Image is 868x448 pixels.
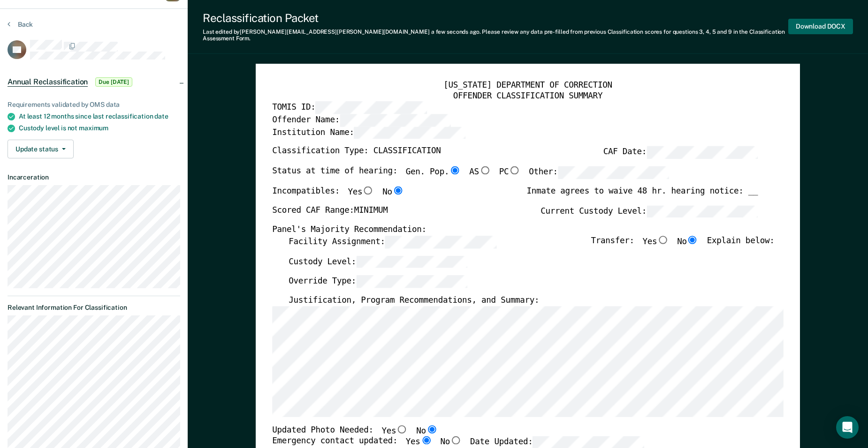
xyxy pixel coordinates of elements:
input: Yes [657,235,669,244]
input: Yes [420,436,432,445]
button: Update status [8,140,74,158]
label: Classification Type: CLASSIFICATION [272,146,441,159]
input: Override Type: [356,275,467,288]
label: Facility Assignment: [289,235,496,248]
label: AS [469,166,491,179]
label: Current Custody Level: [541,205,758,217]
input: Yes [362,186,374,194]
label: Institution Name: [272,127,465,139]
input: AS [479,166,491,175]
span: date [154,112,168,120]
input: Gen. Pop. [449,166,461,175]
label: Override Type: [289,275,467,288]
div: Status at time of hearing: [272,166,669,186]
input: Custody Level: [356,255,467,268]
div: Open Intercom Messenger [836,416,859,439]
label: No [382,186,404,198]
span: maximum [79,124,108,132]
input: Offender Name: [340,114,451,127]
div: Incompatibles: [272,186,404,205]
div: Reclassification Packet [203,11,788,25]
input: Facility Assignment: [385,235,496,248]
input: Institution Name: [354,127,465,139]
label: Offender Name: [272,114,451,127]
span: Annual Reclassification [8,77,88,87]
label: Yes [381,425,408,436]
span: a few seconds ago [431,29,480,35]
div: Requirements validated by OMS data [8,101,180,109]
input: No [426,425,438,433]
label: Yes [642,235,669,248]
label: TOMIS ID: [272,101,427,114]
label: Justification, Program Recommendations, and Summary: [289,295,539,306]
label: Scored CAF Range: MINIMUM [272,205,388,217]
input: No [450,436,462,445]
div: Custody level is not [19,124,180,132]
label: No [677,235,699,248]
span: Due [DATE] [95,77,132,87]
button: Back [8,20,33,29]
label: CAF Date: [603,146,758,159]
input: Other: [558,166,669,179]
input: No [392,186,404,194]
input: Yes [396,425,408,433]
div: Updated Photo Needed: [272,425,438,436]
div: [US_STATE] DEPARTMENT OF CORRECTION [272,80,784,91]
div: OFFENDER CLASSIFICATION SUMMARY [272,91,784,102]
input: No [687,235,699,244]
dt: Relevant Information For Classification [8,304,180,312]
div: Transfer: Explain below: [591,235,774,255]
label: PC [499,166,521,179]
label: Gen. Pop. [406,166,461,179]
label: No [416,425,438,436]
label: Yes [348,186,374,198]
input: CAF Date: [647,146,758,159]
input: Current Custody Level: [647,205,758,217]
div: Inmate agrees to waive 48 hr. hearing notice: __ [526,186,758,205]
dt: Incarceration [8,173,180,181]
div: Panel's Majority Recommendation: [272,225,758,236]
div: At least 12 months since last reclassification [19,112,180,120]
button: Download DOCX [788,19,853,34]
label: Custody Level: [289,255,467,268]
input: PC [509,166,520,175]
div: Last edited by [PERSON_NAME][EMAIL_ADDRESS][PERSON_NAME][DOMAIN_NAME] . Please review any data pr... [203,29,788,42]
label: Other: [529,166,669,179]
input: TOMIS ID: [316,101,427,114]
